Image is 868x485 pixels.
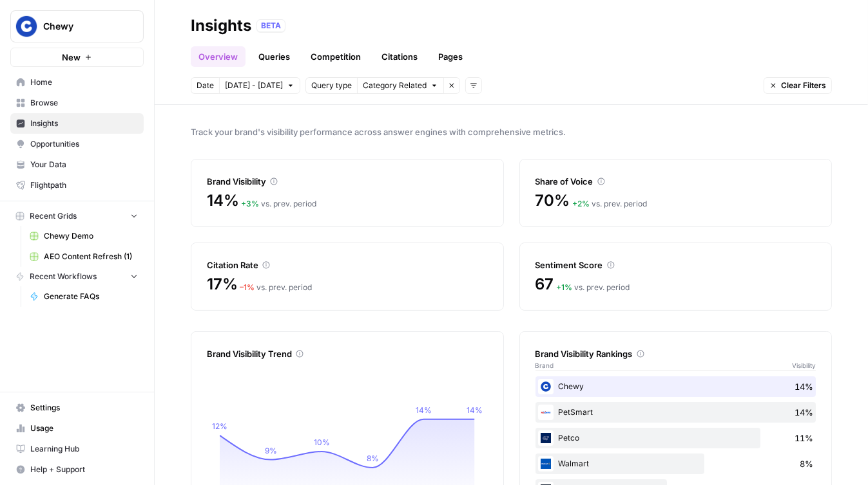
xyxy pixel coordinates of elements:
[764,77,832,94] button: Clear Filters
[207,175,488,188] div: Brand Visibility
[10,10,144,42] button: Workspace: Chewy
[15,15,38,38] img: Chewy Logo
[207,259,488,271] div: Citation Rate
[535,347,816,360] div: Brand Visibility Rankings
[10,175,144,196] a: Flightpath
[44,230,138,242] span: Chewy Demo
[207,190,238,211] span: 14%
[10,267,144,286] button: Recent Workflows
[795,406,813,419] span: 14%
[792,360,816,371] span: Visibility
[314,437,330,447] tspan: 10%
[225,80,283,91] span: [DATE] - [DATE]
[256,19,285,32] div: BETA
[10,93,144,113] a: Browse
[374,46,425,67] a: Citations
[207,347,488,360] div: Brand Visibility Trend
[416,405,432,415] tspan: 14%
[535,259,816,271] div: Sentiment Score
[795,380,813,393] span: 14%
[357,77,443,94] button: Category Related
[30,118,138,129] span: Insights
[207,274,237,295] span: 17%
[30,179,138,191] span: Flightpath
[240,282,312,293] div: vs. prev. period
[30,97,138,109] span: Browse
[30,138,138,150] span: Opportunities
[30,77,138,88] span: Home
[62,51,81,64] span: New
[572,199,590,208] span: + 2 %
[538,379,554,394] img: 605q3xdxael06e776xrc4dzy6chk
[241,198,316,210] div: vs. prev. period
[311,80,352,91] span: Query type
[535,402,816,423] div: PetSmart
[10,48,144,67] button: New
[781,80,826,91] span: Clear Filters
[44,251,138,262] span: AEO Content Refresh (1)
[10,206,144,226] button: Recent Grids
[303,46,369,67] a: Competition
[10,439,144,459] a: Learning Hub
[191,46,246,67] a: Overview
[30,271,97,282] span: Recent Workflows
[30,464,138,475] span: Help + Support
[10,113,144,134] a: Insights
[467,405,483,415] tspan: 14%
[240,282,255,292] span: – 1 %
[10,398,144,418] a: Settings
[535,175,816,188] div: Share of Voice
[535,428,816,448] div: Petco
[241,199,259,208] span: + 3 %
[572,198,647,210] div: vs. prev. period
[219,77,300,94] button: [DATE] - [DATE]
[535,376,816,397] div: Chewy
[30,159,138,170] span: Your Data
[24,246,144,267] a: AEO Content Refresh (1)
[538,430,554,446] img: r2g0c1ocazqu5wwli0aghg14y27m
[191,15,251,36] div: Insights
[430,46,470,67] a: Pages
[556,282,572,292] span: + 1 %
[212,421,227,431] tspan: 12%
[10,154,144,175] a: Your Data
[191,125,832,138] span: Track your brand's visibility performance across answer engines with comprehensive metrics.
[251,46,298,67] a: Queries
[30,210,77,222] span: Recent Grids
[43,20,121,33] span: Chewy
[24,226,144,246] a: Chewy Demo
[24,286,144,307] a: Generate FAQs
[30,443,138,455] span: Learning Hub
[538,456,554,471] img: ycpk4bd3z6kfo6lkel7r0li5w6w2
[538,405,554,420] img: 91aex7x1o114xwin5iqgacccyg1l
[265,446,277,455] tspan: 9%
[30,402,138,414] span: Settings
[367,453,379,463] tspan: 8%
[800,457,813,470] span: 8%
[30,423,138,434] span: Usage
[535,453,816,474] div: Walmart
[44,291,138,302] span: Generate FAQs
[363,80,427,91] span: Category Related
[10,72,144,93] a: Home
[535,190,570,211] span: 70%
[556,282,630,293] div: vs. prev. period
[10,134,144,154] a: Opportunities
[197,80,214,91] span: Date
[795,432,813,444] span: 11%
[10,418,144,439] a: Usage
[535,360,554,371] span: Brand
[10,459,144,480] button: Help + Support
[535,274,554,295] span: 67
